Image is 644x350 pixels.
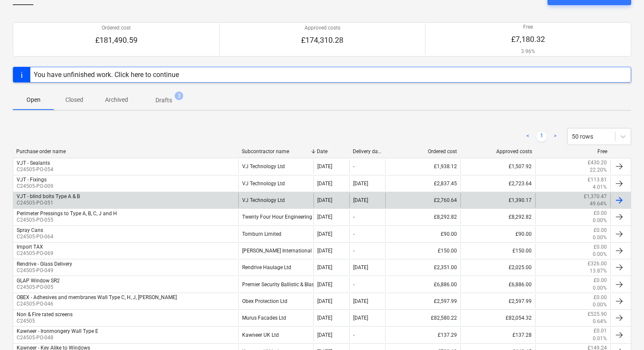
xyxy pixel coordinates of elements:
p: £0.01 [594,327,607,335]
div: Premier Security Ballistic & Blast Ltd [238,277,313,291]
div: £150.00 [385,243,460,258]
div: - [353,214,354,220]
div: VJ Technology Ltd [238,193,313,208]
p: Ordered cost [95,24,138,32]
div: £1,390.17 [460,193,536,208]
div: VJ Technology Ltd [238,176,313,191]
p: C24505 [17,317,73,325]
p: C24505-PO-054 [17,166,53,173]
div: £2,597.99 [460,294,536,308]
div: £137.29 [385,327,460,342]
p: 0.00% [593,234,607,241]
div: £2,597.99 [385,294,460,308]
a: Page 1 is your current page [536,131,547,142]
div: Free [539,148,607,154]
p: C24505-PO-009 [17,183,53,190]
div: [DATE] [353,264,368,270]
div: Chat Widget [601,309,644,350]
div: £82,054.32 [460,311,536,325]
div: £2,351.00 [385,260,460,275]
p: £0.00 [594,243,607,251]
p: C24505-PO-048 [17,334,98,341]
div: [DATE] [353,315,368,321]
a: Previous page [523,131,533,142]
div: VJT - Sealants [17,160,50,166]
div: £90.00 [385,227,460,241]
p: 49.64% [590,200,607,208]
div: £2,025.00 [460,260,536,275]
div: - [353,282,354,288]
p: £0.00 [594,277,607,284]
p: 0.64% [593,318,607,325]
div: £6,886.00 [385,277,460,291]
div: Date [317,148,346,154]
div: £137.28 [460,327,536,342]
div: Murus Facades Ltd [238,311,313,325]
div: Rendrive Haulage Ltd [238,260,313,275]
div: [DATE] [317,163,332,169]
span: 3 [175,92,183,100]
p: 3.96% [511,48,545,55]
div: Delivery date [353,148,382,154]
div: VJ Technology Ltd [238,159,313,174]
p: 4.01% [593,184,607,191]
div: Import TAX [17,244,43,250]
div: £8,292.82 [460,210,536,224]
p: Archived [105,95,128,104]
div: Ordered cost [389,148,457,154]
div: £2,837.45 [385,176,460,191]
div: VJT - Fixings [17,177,47,183]
p: Closed [64,95,85,104]
a: Next page [550,131,560,142]
div: - [353,248,354,254]
div: [DATE] [317,298,332,304]
div: [DATE] [317,214,332,220]
p: 22.20% [590,166,607,174]
p: C24505-PO-049 [17,267,72,274]
div: - [353,332,354,338]
div: [DATE] [317,248,332,254]
div: [DATE] [353,298,368,304]
div: [DATE] [317,332,332,338]
p: 13.87% [590,267,607,275]
div: [DATE] [317,264,332,270]
p: C24505-PO-055 [17,217,117,224]
p: Approved costs [301,24,343,32]
p: £525.90 [588,311,607,318]
p: C24505-PO-005 [17,284,60,291]
div: OBEX - Adhesives and membranes Wall Type C, H, J, [PERSON_NAME] [17,294,177,300]
div: £90.00 [460,227,536,241]
div: [DATE] [317,181,332,187]
div: Rendrive - Glass Delivery [17,261,72,267]
div: Twenty Four Hour Engineering Ltd [238,210,313,224]
div: £1,507.92 [460,159,536,174]
p: C24505-PO-064 [17,233,53,240]
div: GLAP Window SR2 [17,278,60,284]
div: [DATE] [353,181,368,187]
p: 0.00% [593,217,607,224]
div: [DATE] [317,315,332,321]
div: £2,760.64 [385,193,460,208]
p: Drafts [155,96,172,105]
div: Subcontractor name [242,148,310,154]
div: £82,580.22 [385,311,460,325]
p: £113.81 [588,176,607,184]
p: £181,490.59 [95,35,138,45]
p: 0.01% [593,335,607,342]
div: - [353,231,354,237]
div: You have unfinished work. Click here to continue [34,71,179,79]
div: Purchase order name [16,148,235,154]
div: Approved costs [464,148,532,154]
div: Non & Fire rated screens [17,311,73,317]
p: £430.20 [588,159,607,166]
div: £6,886.00 [460,277,536,291]
p: £174,310.28 [301,35,343,45]
p: £1,370.47 [584,193,607,200]
p: £326.00 [588,260,607,267]
div: [DATE] [353,197,368,203]
p: C24505-PO-069 [17,250,53,257]
div: Perimeter Pressings to Type A, B, C, J and H [17,211,117,217]
p: 0.00% [593,285,607,292]
div: Kawneer UK Ltd [238,327,313,342]
p: £0.00 [594,227,607,234]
